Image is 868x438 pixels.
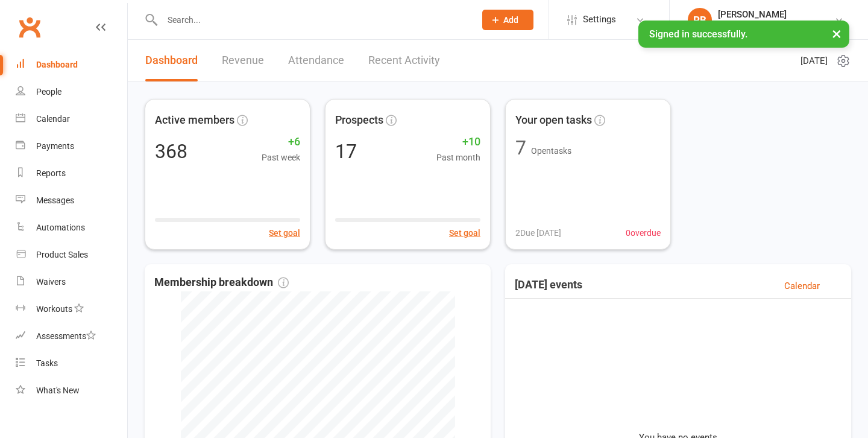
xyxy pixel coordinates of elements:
div: Automations [36,223,85,232]
span: +10 [436,133,480,151]
span: +6 [262,133,300,151]
div: LYF 24/7 [GEOGRAPHIC_DATA] [718,20,834,31]
a: Workouts [16,296,127,323]
div: People [36,87,61,97]
span: Open tasks [531,146,571,156]
div: Tasks [36,358,58,368]
a: Payments [16,133,127,160]
a: Automations [16,214,127,241]
a: Assessments [16,323,127,350]
span: Signed in successfully. [649,28,747,40]
div: Workouts [36,304,72,314]
a: Reports [16,160,127,187]
span: 2 Due [DATE] [515,226,561,240]
a: People [16,78,127,106]
span: Active members [155,112,234,129]
a: Tasks [16,350,127,377]
div: Assessments [36,331,96,341]
a: Recent Activity [368,40,440,81]
span: Settings [583,6,616,33]
span: Your open tasks [515,112,592,129]
div: 17 [335,142,357,161]
button: Set goal [449,226,480,240]
div: Waivers [36,277,66,287]
div: Messages [36,195,74,205]
a: What's New [16,377,127,404]
a: Revenue [222,40,264,81]
a: Product Sales [16,241,127,268]
span: [DATE] [800,54,828,68]
a: Calendar [16,106,127,133]
div: PB [688,8,712,32]
span: Membership breakdown [154,274,289,291]
span: Past week [262,151,300,164]
span: Past month [436,151,480,164]
button: × [826,21,848,46]
a: Attendance [288,40,344,81]
span: Prospects [335,112,383,129]
h3: [DATE] events [515,279,582,293]
input: Search... [159,11,467,28]
button: Add [482,10,533,30]
div: [PERSON_NAME] [718,9,834,20]
button: Set goal [269,226,300,240]
div: 368 [155,142,187,161]
div: Dashboard [36,60,78,69]
a: Dashboard [145,40,198,81]
div: Payments [36,141,74,151]
a: Messages [16,187,127,214]
a: Calendar [784,279,820,293]
a: Clubworx [14,12,45,42]
span: Add [503,15,518,25]
div: What's New [36,386,80,395]
a: Waivers [16,268,127,296]
div: Reports [36,168,66,178]
div: Product Sales [36,250,88,259]
div: 7 [515,138,526,157]
span: 0 overdue [626,226,661,240]
a: Dashboard [16,51,127,78]
div: Calendar [36,114,70,124]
